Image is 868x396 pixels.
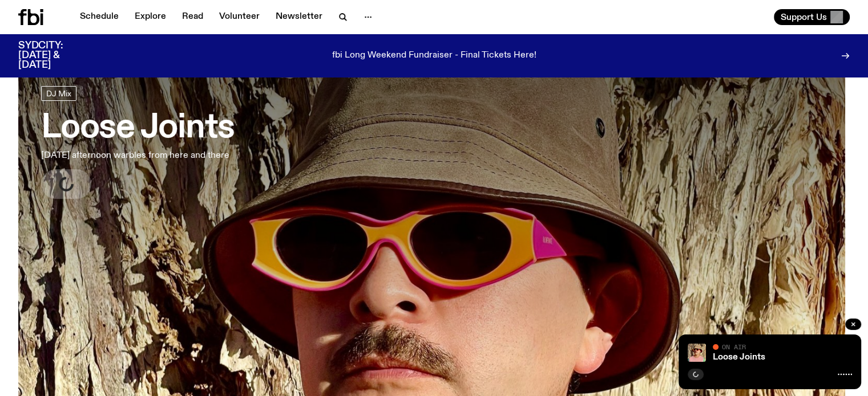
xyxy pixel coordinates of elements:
a: Newsletter [269,9,329,25]
a: DJ Mix [41,86,76,101]
span: On Air [722,343,746,350]
a: Schedule [73,9,126,25]
p: fbi Long Weekend Fundraiser - Final Tickets Here! [332,51,536,61]
a: Loose Joints[DATE] afternoon warbles from here and there [41,86,235,199]
a: Read [175,9,210,25]
h3: SYDCITY: [DATE] & [DATE] [18,41,91,70]
a: Explore [128,9,173,25]
a: Loose Joints [713,353,765,362]
p: [DATE] afternoon warbles from here and there [41,149,235,162]
h3: Loose Joints [41,112,235,144]
span: Support Us [781,12,827,22]
button: Support Us [774,9,850,25]
span: DJ Mix [46,89,71,98]
img: Tyson stands in front of a paperbark tree wearing orange sunglasses, a suede bucket hat and a pin... [688,344,706,362]
a: Volunteer [212,9,267,25]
